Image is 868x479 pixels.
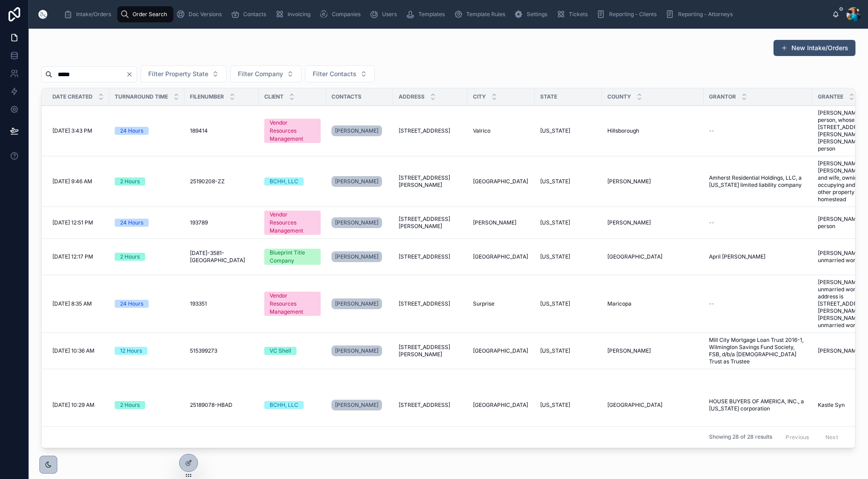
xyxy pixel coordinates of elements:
[115,127,179,135] a: 24 Hours
[335,127,378,134] span: [PERSON_NAME]
[190,347,254,354] a: 515399273
[190,127,208,134] span: 189414
[190,219,254,226] a: 193789
[540,347,597,354] a: [US_STATE]
[367,6,403,22] a: Users
[52,127,92,134] span: [DATE] 3:43 PM
[120,177,140,186] div: 2 Hours
[52,347,95,354] span: [DATE] 10:36 AM
[264,401,321,409] a: BCHH, LLC
[270,347,291,355] div: VC Shell
[331,93,361,100] span: Contacts
[473,219,516,226] span: [PERSON_NAME]
[709,253,765,260] span: April [PERSON_NAME]
[540,127,570,134] span: [US_STATE]
[607,253,698,260] a: [GEOGRAPHIC_DATA]
[399,216,462,230] span: [STREET_ADDRESS][PERSON_NAME]
[264,292,321,316] a: Vendor Resources Management
[709,219,714,226] span: --
[773,40,855,56] button: New Intake/Orders
[52,253,104,260] a: [DATE] 12:17 PM
[52,127,104,134] a: [DATE] 3:43 PM
[264,249,321,265] a: Blueprint Title Company
[607,300,698,307] a: Maricopa
[190,250,254,264] span: [DATE]-3581-[GEOGRAPHIC_DATA]
[607,401,662,409] span: [GEOGRAPHIC_DATA]
[115,177,179,186] a: 2 Hours
[818,401,845,409] span: Kastle Syn
[540,253,597,260] a: [US_STATE]
[399,127,450,134] span: [STREET_ADDRESS]
[173,6,228,22] a: Doc Versions
[313,69,357,78] span: Filter Contacts
[540,300,570,307] span: [US_STATE]
[709,219,807,226] a: --
[473,300,529,307] a: Surprise
[607,93,631,100] span: County
[607,127,639,134] span: Hillsborough
[540,347,570,354] span: [US_STATE]
[190,347,217,354] span: 515399273
[473,347,529,354] a: [GEOGRAPHIC_DATA]
[317,6,367,22] a: Companies
[335,401,378,409] span: [PERSON_NAME]
[473,127,490,134] span: Valrico
[663,6,739,22] a: Reporting - Attorneys
[473,127,529,134] a: Valrico
[331,251,382,262] a: [PERSON_NAME]
[540,300,597,307] a: [US_STATE]
[52,219,104,226] a: [DATE] 12:51 PM
[115,219,179,227] a: 24 Hours
[331,174,388,189] a: [PERSON_NAME]
[115,93,168,100] span: Turnaround Time
[399,93,425,100] span: Address
[399,253,450,260] span: [STREET_ADDRESS]
[709,174,807,189] span: Amherst Residential Holdings, LLC, a [US_STATE] limited liability company
[305,65,375,82] button: Select Button
[264,119,321,143] a: Vendor Resources Management
[451,6,511,22] a: Template Rules
[540,93,557,100] span: State
[126,71,137,78] button: Clear
[52,178,104,185] a: [DATE] 9:46 AM
[115,401,179,409] a: 2 Hours
[120,401,140,409] div: 2 Hours
[133,11,167,18] span: Order Search
[230,65,301,82] button: Select Button
[335,347,378,354] span: [PERSON_NAME]
[709,127,807,134] a: --
[399,253,462,260] a: [STREET_ADDRESS]
[399,344,462,358] a: [STREET_ADDRESS][PERSON_NAME]
[473,219,529,226] a: [PERSON_NAME]
[190,300,207,307] span: 193351
[52,300,104,307] a: [DATE] 8:35 AM
[335,178,378,185] span: [PERSON_NAME]
[399,300,462,307] a: [STREET_ADDRESS]
[473,401,529,409] a: [GEOGRAPHIC_DATA]
[473,347,528,354] span: [GEOGRAPHIC_DATA]
[709,253,807,260] a: April [PERSON_NAME]
[399,174,462,189] span: [STREET_ADDRESS][PERSON_NAME]
[335,253,378,260] span: [PERSON_NAME]
[52,347,104,354] a: [DATE] 10:36 AM
[399,401,462,409] a: [STREET_ADDRESS]
[709,300,807,307] a: --
[120,253,140,261] div: 2 Hours
[331,216,388,230] a: [PERSON_NAME]
[540,127,597,134] a: [US_STATE]
[52,253,93,260] span: [DATE] 12:17 PM
[331,176,382,187] a: [PERSON_NAME]
[190,178,254,185] a: 25190208-ZZ
[540,401,597,409] a: [US_STATE]
[331,250,388,264] a: [PERSON_NAME]
[264,347,321,355] a: VC Shell
[473,401,528,409] span: [GEOGRAPHIC_DATA]
[399,401,450,409] span: [STREET_ADDRESS]
[331,345,382,356] a: [PERSON_NAME]
[473,253,528,260] span: [GEOGRAPHIC_DATA]
[272,6,317,22] a: Invoicing
[527,11,547,18] span: Settings
[473,178,528,185] span: [GEOGRAPHIC_DATA]
[270,177,298,186] div: BCHH, LLC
